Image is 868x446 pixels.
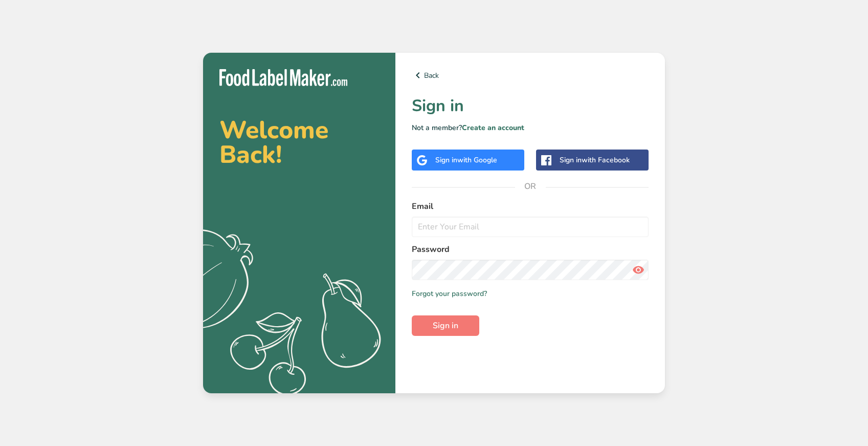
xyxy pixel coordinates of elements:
[412,94,649,118] h1: Sign in
[412,122,649,133] p: Not a member?
[412,69,649,81] a: Back
[412,243,649,256] label: Password
[412,288,487,299] a: Forgot your password?
[582,155,630,165] span: with Facebook
[433,320,458,332] span: Sign in
[412,217,649,237] input: Enter Your Email
[219,69,347,86] img: Food Label Maker
[412,315,479,336] button: Sign in
[412,200,649,213] label: Email
[515,171,546,202] span: OR
[435,155,497,165] div: Sign in
[462,123,524,133] a: Create an account
[560,155,630,165] div: Sign in
[219,118,379,167] h2: Welcome Back!
[457,155,497,165] span: with Google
